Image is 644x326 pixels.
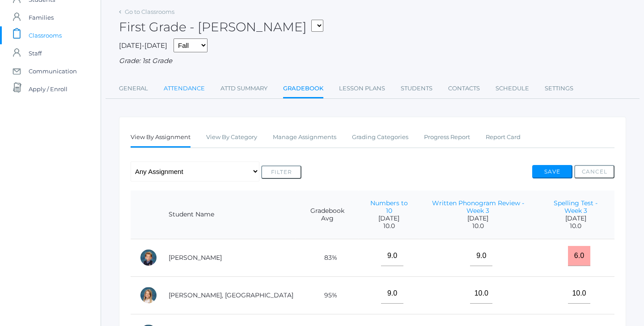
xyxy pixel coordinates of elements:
[424,128,470,146] a: Progress Report
[220,80,267,97] a: Attd Summary
[29,8,54,26] span: Families
[206,128,257,146] a: View By Category
[119,80,148,97] a: General
[352,128,408,146] a: Grading Categories
[574,165,614,178] button: Cancel
[169,291,293,299] a: [PERSON_NAME], [GEOGRAPHIC_DATA]
[428,215,528,222] span: [DATE]
[296,191,359,239] th: Gradebook Avg
[119,41,167,50] span: [DATE]-[DATE]
[140,286,157,304] div: Isla Armstrong
[532,165,572,178] button: Save
[368,222,410,230] span: 10.0
[496,80,529,97] a: Schedule
[283,80,323,99] a: Gradebook
[261,165,301,179] button: Filter
[546,222,606,230] span: 10.0
[131,128,191,148] a: View By Assignment
[296,239,359,276] td: 83%
[401,80,432,97] a: Students
[296,276,359,314] td: 95%
[125,8,174,15] a: Go to Classrooms
[140,249,157,267] div: Nolan Alstot
[448,80,480,97] a: Contacts
[29,62,77,80] span: Communication
[339,80,385,97] a: Lesson Plans
[554,199,597,215] a: Spelling Test - Week 3
[486,128,521,146] a: Report Card
[160,191,296,239] th: Student Name
[368,215,410,222] span: [DATE]
[119,20,323,34] h2: First Grade - [PERSON_NAME]
[169,254,222,262] a: [PERSON_NAME]
[546,215,606,222] span: [DATE]
[432,199,524,215] a: Written Phonogram Review - Week 3
[29,80,68,98] span: Apply / Enroll
[29,26,62,44] span: Classrooms
[428,222,528,230] span: 10.0
[164,80,205,97] a: Attendance
[119,56,626,66] div: Grade: 1st Grade
[273,128,336,146] a: Manage Assignments
[545,80,573,97] a: Settings
[29,44,42,62] span: Staff
[370,199,408,215] a: Numbers to 10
